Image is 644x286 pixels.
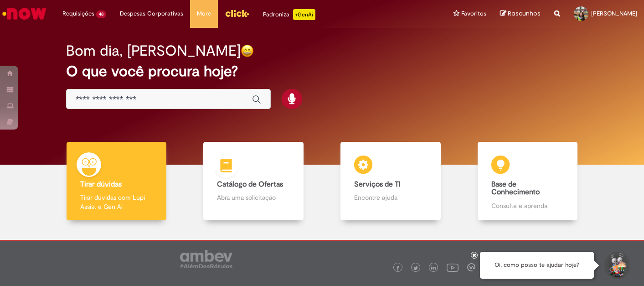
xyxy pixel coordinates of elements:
h2: Bom dia, [PERSON_NAME] [66,43,241,59]
img: logo_footer_youtube.png [447,261,459,273]
img: logo_footer_workplace.png [467,263,475,271]
p: +GenAi [293,9,315,20]
span: Rascunhos [508,9,541,18]
img: logo_footer_facebook.png [396,266,400,270]
b: Serviços de TI [354,180,401,189]
img: logo_footer_twitter.png [413,266,418,270]
h2: O que você procura hoje? [66,63,578,79]
a: Catálogo de Ofertas Abra uma solicitação [185,142,322,221]
img: click_logo_yellow_360x200.png [225,6,249,20]
b: Catálogo de Ofertas [217,180,283,189]
div: Oi, como posso te ajudar hoje? [480,252,594,279]
span: 48 [96,10,106,18]
p: Tirar dúvidas com Lupi Assist e Gen Ai [80,193,153,211]
span: [PERSON_NAME] [591,10,637,17]
div: Padroniza [263,9,315,20]
b: Tirar dúvidas [80,180,122,189]
img: happy-face.png [241,44,254,57]
button: Iniciar Conversa de Suporte [603,252,630,279]
span: Despesas Corporativas [120,9,183,18]
a: Base de Conhecimento Consulte e aprenda [459,142,596,221]
span: Favoritos [461,9,486,18]
img: ServiceNow [1,5,48,23]
span: Requisições [62,9,94,18]
img: logo_footer_linkedin.png [431,265,436,271]
a: Tirar dúvidas Tirar dúvidas com Lupi Assist e Gen Ai [48,142,185,221]
b: Base de Conhecimento [491,180,540,197]
p: Consulte e aprenda [491,201,564,210]
span: More [197,9,211,18]
img: logo_footer_ambev_rotulo_gray.png [180,250,232,268]
p: Encontre ajuda [354,193,427,202]
a: Serviços de TI Encontre ajuda [322,142,459,221]
p: Abra uma solicitação [217,193,289,202]
a: Rascunhos [500,10,541,18]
